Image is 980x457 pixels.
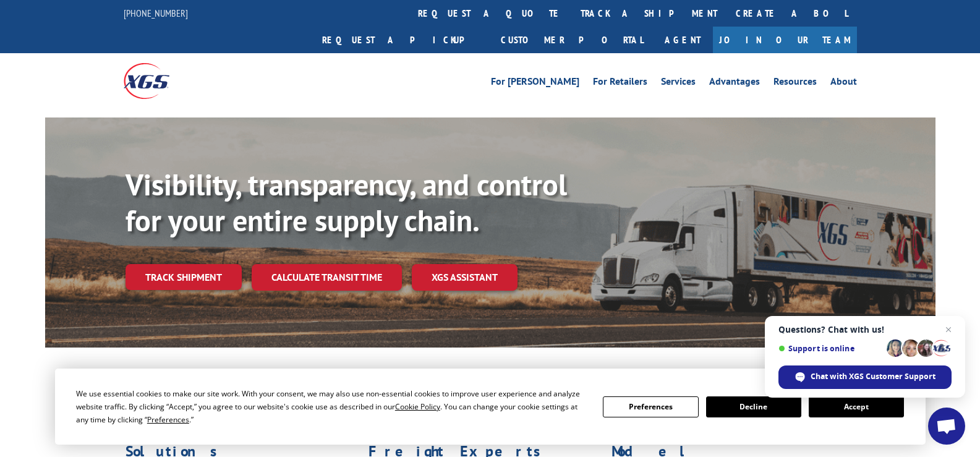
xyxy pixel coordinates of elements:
[124,7,188,19] a: [PHONE_NUMBER]
[778,325,952,335] span: Questions? Chat with us!
[395,401,440,412] span: Cookie Policy
[603,396,698,417] button: Preferences
[811,371,935,382] span: Chat with XGS Customer Support
[252,264,402,291] a: Calculate transit time
[706,396,801,417] button: Decline
[652,27,713,53] a: Agent
[147,414,189,425] span: Preferences
[778,344,882,353] span: Support is online
[55,369,926,445] div: Cookie Consent Prompt
[928,408,965,445] div: Open chat
[773,77,817,90] a: Resources
[661,77,696,90] a: Services
[126,264,242,290] a: Track shipment
[491,77,579,90] a: For [PERSON_NAME]
[313,27,492,53] a: Request a pickup
[76,387,588,426] div: We use essential cookies to make our site work. With your consent, we may also use non-essential ...
[941,322,956,337] span: Close chat
[412,264,518,291] a: XGS ASSISTANT
[709,77,760,90] a: Advantages
[593,77,647,90] a: For Retailers
[830,77,857,90] a: About
[713,27,857,53] a: Join Our Team
[126,165,567,239] b: Visibility, transparency, and control for your entire supply chain.
[778,365,952,389] div: Chat with XGS Customer Support
[809,396,904,417] button: Accept
[492,27,652,53] a: Customer Portal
